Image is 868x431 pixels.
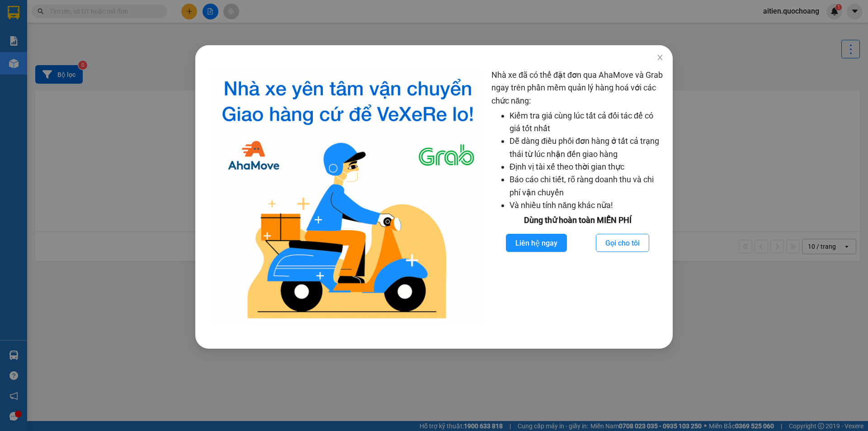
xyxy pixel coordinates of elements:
div: Nhà xe đã có thể đặt đơn qua AhaMove và Grab ngay trên phần mềm quản lý hàng hoá với các chức năng: [491,69,664,326]
li: Dễ dàng điều phối đơn hàng ở tất cả trạng thái từ lúc nhận đến giao hàng [509,135,664,161]
img: logo [212,69,484,326]
li: Định vị tài xế theo thời gian thực [509,161,664,173]
span: Gọi cho tôi [605,237,640,249]
li: Báo cáo chi tiết, rõ ràng doanh thu và chi phí vận chuyển [509,173,664,199]
button: Close [647,45,673,71]
li: Kiểm tra giá cùng lúc tất cả đối tác để có giá tốt nhất [509,109,664,135]
button: Gọi cho tôi [596,234,649,252]
span: close [656,54,664,61]
span: Liên hệ ngay [515,237,557,249]
li: Và nhiều tính năng khác nữa! [509,199,664,212]
button: Liên hệ ngay [506,234,567,252]
div: Dùng thử hoàn toàn MIỄN PHÍ [491,214,664,227]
